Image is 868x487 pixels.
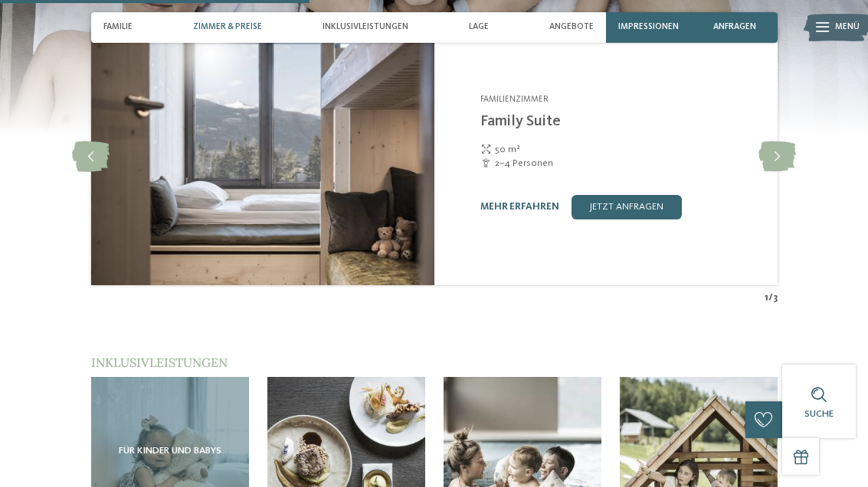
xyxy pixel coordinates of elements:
[91,355,228,370] span: Inklusivleistungen
[765,291,768,305] span: 1
[773,291,778,305] span: 3
[480,202,559,212] a: mehr erfahren
[549,22,594,32] span: Angebote
[804,409,834,419] span: Suche
[469,22,489,32] span: Lage
[103,22,133,32] span: Familie
[480,114,561,129] a: Family Suite
[91,28,434,285] img: Family Suite
[91,11,149,26] span: Wohnen
[768,291,773,305] span: /
[193,22,262,32] span: Zimmer & Preise
[495,157,553,170] span: 2–4 Personen
[119,446,221,456] span: Für Kinder und Babys
[572,195,682,219] a: jetzt anfragen
[618,22,679,32] span: Impressionen
[480,95,549,104] span: Familienzimmer
[495,143,520,157] span: 50 m²
[323,22,408,32] span: Inklusivleistungen
[713,22,756,32] span: anfragen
